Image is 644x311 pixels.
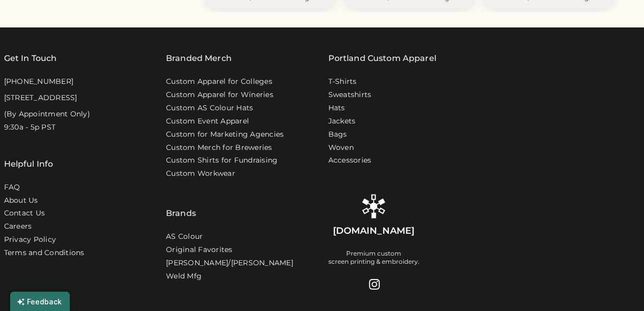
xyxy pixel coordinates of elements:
[4,208,45,219] a: Contact Us
[166,116,249,127] a: Custom Event Apparel
[166,232,203,242] a: AS Colour
[166,258,293,268] a: [PERSON_NAME]/[PERSON_NAME]
[328,90,372,100] a: Sweatshirts
[4,196,38,206] a: About Us
[328,250,419,266] div: Premium custom screen printing & embroidery.
[166,182,196,220] div: Brands
[361,194,386,219] img: Rendered Logo - Screens
[4,109,90,119] div: (By Appointment Only)
[328,52,436,65] a: Portland Custom Apparel
[4,93,77,103] div: [STREET_ADDRESS]
[333,225,414,237] div: [DOMAIN_NAME]
[4,158,53,170] div: Helpful Info
[166,155,277,166] a: Custom Shirts for Fundraising
[328,103,345,113] a: Hats
[328,155,372,166] a: Accessories
[328,130,347,140] a: Bags
[328,116,356,127] a: Jackets
[4,182,20,193] a: FAQ
[166,143,272,153] a: Custom Merch for Breweries
[166,103,253,113] a: Custom AS Colour Hats
[166,77,272,87] a: Custom Apparel for Colleges
[4,248,85,258] div: Terms and Conditions
[166,245,233,255] a: Original Favorites
[4,77,74,87] div: [PHONE_NUMBER]
[166,52,232,65] div: Branded Merch
[166,169,235,179] a: Custom Workwear
[166,130,284,140] a: Custom for Marketing Agencies
[4,122,56,133] div: 9:30a - 5p PST
[328,143,354,153] a: Woven
[166,271,202,282] a: Weld Mfg
[328,77,357,87] a: T-Shirts
[4,235,57,245] a: Privacy Policy
[4,222,32,232] a: Careers
[4,52,57,65] div: Get In Touch
[166,90,273,100] a: Custom Apparel for Wineries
